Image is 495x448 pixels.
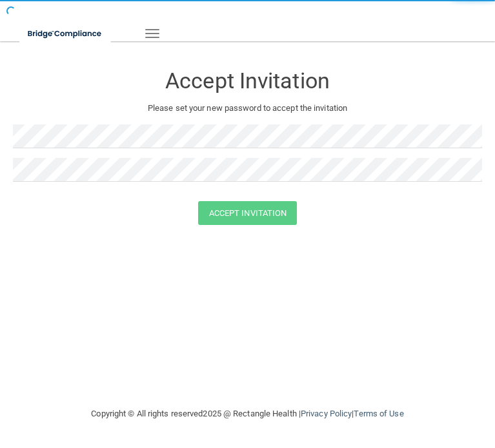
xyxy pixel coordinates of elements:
div: Copyright © All rights reserved 2025 @ Rectangle Health | | [23,393,472,434]
img: bridge_compliance_login_screen.278c3ca4.svg [19,21,111,47]
p: Please set your new password to accept the invitation [23,101,472,116]
button: Accept Invitation [198,201,298,225]
a: Terms of Use [354,409,403,418]
a: Privacy Policy [301,409,352,418]
h3: Accept Invitation [13,69,482,93]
